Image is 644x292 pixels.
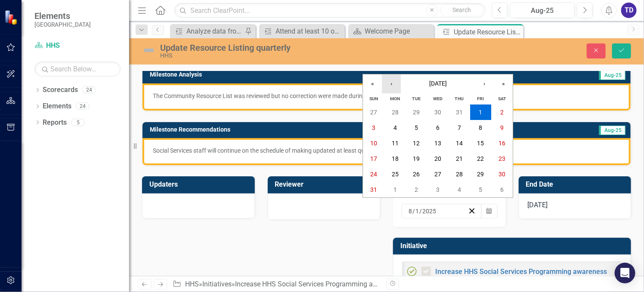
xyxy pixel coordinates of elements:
[185,280,199,288] a: HHS
[470,182,492,197] button: September 5, 2025
[406,166,427,182] button: August 26, 2025
[427,105,449,120] button: July 30, 2025
[160,43,412,52] div: Update Resource Listing quarterly
[449,120,470,135] button: August 7, 2025
[149,181,251,188] h3: Updaters
[498,96,506,101] abbr: Saturday
[419,207,422,215] span: /
[470,120,492,135] button: August 8, 2025
[393,186,397,193] abbr: September 1, 2025
[413,155,420,162] abbr: August 19, 2025
[412,207,415,215] span: /
[458,186,461,193] abbr: September 4, 2025
[498,140,505,147] abbr: August 16, 2025
[621,3,637,18] button: TD
[43,101,71,111] a: Elements
[275,181,376,188] h3: Reviewer
[429,80,447,87] span: [DATE]
[492,151,513,166] button: August 23, 2025
[392,140,399,147] abbr: August 11, 2025
[477,171,484,178] abbr: August 29, 2025
[382,74,401,93] button: ‹
[449,151,470,166] button: August 21, 2025
[369,96,378,101] abbr: Sunday
[599,126,625,135] span: Aug-25
[477,140,484,147] abbr: August 15, 2025
[392,109,399,116] abbr: July 28, 2025
[186,26,243,37] div: Analyze data from Q3 FY 25 to see trend
[427,151,449,166] button: August 20, 2025
[384,135,406,151] button: August 11, 2025
[384,182,406,197] button: September 1, 2025
[452,6,471,13] span: Search
[350,26,432,37] a: Welcome Page
[370,140,377,147] abbr: August 10, 2025
[500,186,504,193] abbr: September 6, 2025
[456,171,463,178] abbr: August 28, 2025
[153,146,620,155] p: Social Services staff will continue on the schedule of making updated at least quarterly.
[363,135,384,151] button: August 10, 2025
[34,11,91,21] span: Elements
[494,74,513,93] button: »
[435,267,607,276] a: Increase HHS Social Services Programming awareness
[202,280,232,288] a: Initiatives
[82,86,96,94] div: 24
[513,6,572,16] div: Aug-25
[415,207,419,215] input: dd
[510,3,575,18] button: Aug-25
[436,186,440,193] abbr: September 3, 2025
[76,103,90,110] div: 24
[406,135,427,151] button: August 12, 2025
[427,166,449,182] button: August 27, 2025
[528,201,548,209] span: [DATE]
[173,280,380,289] div: » » »
[384,105,406,120] button: July 28, 2025
[455,96,464,101] abbr: Thursday
[498,171,505,178] abbr: August 30, 2025
[363,151,384,166] button: August 17, 2025
[276,26,343,37] div: Attend at least 10 outreach events monthly
[477,96,484,101] abbr: Friday
[458,124,461,131] abbr: August 7, 2025
[370,155,377,162] abbr: August 17, 2025
[406,120,427,135] button: August 5, 2025
[406,105,427,120] button: July 29, 2025
[415,124,418,131] abbr: August 5, 2025
[413,109,420,116] abbr: July 29, 2025
[470,135,492,151] button: August 15, 2025
[413,140,420,147] abbr: August 12, 2025
[393,124,397,131] abbr: August 4, 2025
[434,155,441,162] abbr: August 20, 2025
[434,171,441,178] abbr: August 27, 2025
[363,74,382,93] button: «
[456,109,463,116] abbr: July 31, 2025
[365,26,432,37] div: Welcome Page
[500,124,504,131] abbr: August 9, 2025
[492,120,513,135] button: August 9, 2025
[384,120,406,135] button: August 4, 2025
[492,105,513,120] button: August 2, 2025
[479,186,483,193] abbr: September 5, 2025
[363,120,384,135] button: August 3, 2025
[615,263,635,283] div: Open Intercom Messenger
[372,124,375,131] abbr: August 3, 2025
[406,151,427,166] button: August 19, 2025
[261,26,343,37] a: Attend at least 10 outreach events monthly
[449,182,470,197] button: September 4, 2025
[174,3,485,18] input: Search ClearPoint...
[440,4,483,16] button: Search
[150,126,506,133] h3: Milestone Recommendations
[492,166,513,182] button: August 30, 2025
[427,120,449,135] button: August 6, 2025
[406,182,427,197] button: September 2, 2025
[408,207,412,215] input: mm
[407,266,417,277] img: Completed
[363,182,384,197] button: August 31, 2025
[427,182,449,197] button: September 3, 2025
[384,166,406,182] button: August 25, 2025
[392,155,399,162] abbr: August 18, 2025
[454,27,521,37] div: Update Resource Listing quarterly
[34,61,121,77] input: Search Below...
[456,155,463,162] abbr: August 21, 2025
[392,171,399,178] abbr: August 25, 2025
